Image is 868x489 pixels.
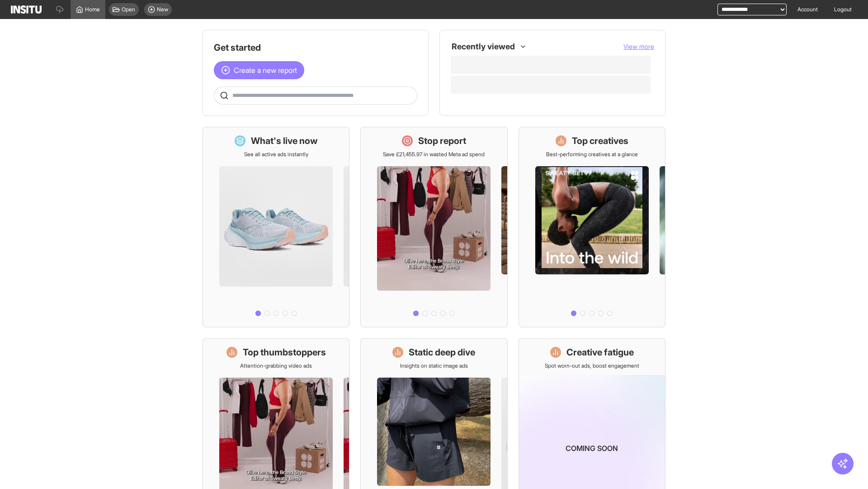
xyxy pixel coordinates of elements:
[623,43,654,50] span: View more
[360,127,507,327] a: Stop reportSave £21,455.97 in wasted Meta ad spend
[623,42,654,51] button: View more
[572,134,628,147] h1: Top creatives
[243,346,326,359] h1: Top thumbstoppers
[85,6,100,13] span: Home
[400,362,468,369] p: Insights on static image ads
[214,41,417,54] h1: Get started
[234,65,297,76] span: Create a new report
[418,134,466,147] h1: Stop report
[122,6,135,13] span: Open
[203,127,349,327] a: What's live nowSee all active ads instantly
[409,346,475,359] h1: Static deep dive
[11,5,42,14] img: Logo
[240,362,312,369] p: Attention-grabbing video ads
[383,151,485,158] p: Save £21,455.97 in wasted Meta ad spend
[251,134,318,147] h1: What's live now
[214,61,304,79] button: Create a new report
[244,151,308,158] p: See all active ads instantly
[157,6,168,13] span: New
[546,151,638,158] p: Best-performing creatives at a glance
[519,127,665,327] a: Top creativesBest-performing creatives at a glance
